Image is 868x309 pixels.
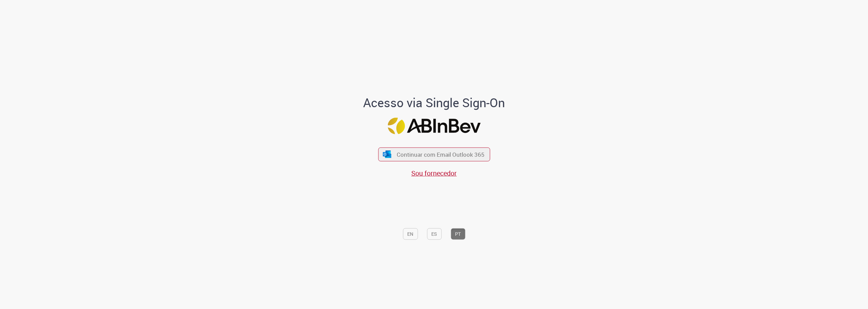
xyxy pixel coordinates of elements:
img: ícone Azure/Microsoft 360 [382,151,392,158]
button: PT [451,228,465,239]
button: ES [427,228,441,239]
button: EN [403,228,418,239]
h1: Acesso via Single Sign-On [340,96,528,110]
button: ícone Azure/Microsoft 360 Continuar com Email Outlook 365 [378,147,490,161]
a: Sou fornecedor [411,169,457,178]
span: Continuar com Email Outlook 365 [397,151,485,158]
img: Logo ABInBev [388,117,480,134]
